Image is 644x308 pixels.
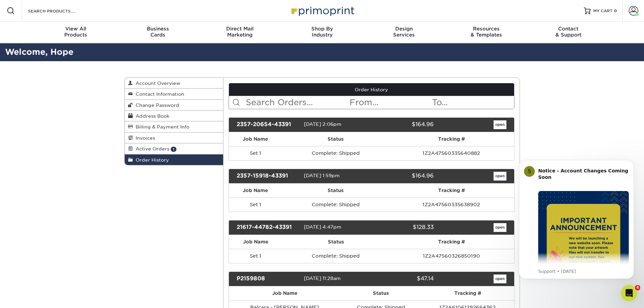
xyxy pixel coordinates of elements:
[363,26,445,38] div: Services
[229,132,282,146] th: Job Name
[133,91,184,97] span: Contact Information
[282,197,389,212] td: Complete: Shipped
[621,285,637,301] iframe: Intercom live chat
[635,285,640,290] span: 4
[35,22,117,43] a: View AllProducts
[431,96,514,109] input: To...
[199,26,281,38] div: Marketing
[527,22,610,43] a: Contact& Support
[133,80,180,86] span: Account Overview
[445,26,527,38] div: & Templates
[232,275,304,283] div: P2159808
[304,276,341,281] span: [DATE] 11:28am
[232,120,304,129] div: 2357-20654-43391
[229,197,282,212] td: Set 1
[288,3,356,18] img: Primoprint
[366,120,439,129] div: $164.96
[366,275,439,283] div: $47.14
[199,22,281,43] a: Direct MailMarketing
[593,8,613,14] span: MY CART
[245,96,349,109] input: Search Orders...
[133,135,155,141] span: Invoices
[494,223,506,232] a: open
[527,26,610,38] div: & Support
[199,26,281,32] span: Direct Mail
[117,26,199,32] span: Business
[125,133,223,143] a: Invoices
[125,100,223,111] a: Change Password
[229,184,282,197] th: Job Name
[389,235,514,249] th: Tracking #
[133,157,169,163] span: Order History
[282,235,389,249] th: Status
[282,249,389,263] td: Complete: Shipped
[229,83,514,96] a: Order History
[125,111,223,121] a: Address Book
[117,22,199,43] a: BusinessCards
[340,286,421,300] th: Status
[494,172,506,181] a: open
[232,223,304,232] div: 21617-44782-43391
[494,275,506,283] a: open
[389,132,514,146] th: Tracking #
[281,26,363,32] span: Shop By
[35,26,117,32] span: View All
[133,146,169,151] span: Active Orders
[494,120,506,129] a: open
[229,235,282,249] th: Job Name
[229,286,340,300] th: Job Name
[421,286,514,300] th: Tracking #
[229,249,282,263] td: Set 1
[125,121,223,132] a: Billing & Payment Info
[133,124,189,129] span: Billing & Payment Info
[125,78,223,89] a: Account Overview
[282,132,389,146] th: Status
[363,22,445,43] a: DesignServices
[527,26,610,32] span: Contact
[232,172,304,181] div: 2357-15918-43391
[125,143,223,154] a: Active Orders 1
[304,173,340,178] span: [DATE] 1:59pm
[389,197,514,212] td: 1Z2A47560335638902
[282,184,389,197] th: Status
[304,224,341,230] span: [DATE] 4:47pm
[366,172,439,181] div: $164.96
[282,146,389,160] td: Complete: Shipped
[389,249,514,263] td: 1Z2A47560326850190
[281,22,363,43] a: Shop ByIndustry
[133,102,179,108] span: Change Password
[281,26,363,38] div: Industry
[35,26,117,38] div: Products
[445,26,527,32] span: Resources
[366,223,439,232] div: $128.33
[125,155,223,165] a: Order History
[27,7,93,15] input: SEARCH PRODUCTS.....
[133,113,169,119] span: Address Book
[389,146,514,160] td: 1Z2A47560335640882
[389,184,514,197] th: Tracking #
[117,26,199,38] div: Cards
[363,26,445,32] span: Design
[445,22,527,43] a: Resources& Templates
[125,89,223,99] a: Contact Information
[614,8,617,13] span: 0
[349,96,431,109] input: From...
[229,146,282,160] td: Set 1
[304,121,341,127] span: [DATE] 2:06pm
[171,147,176,152] span: 1
[509,151,644,305] iframe: Intercom notifications message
